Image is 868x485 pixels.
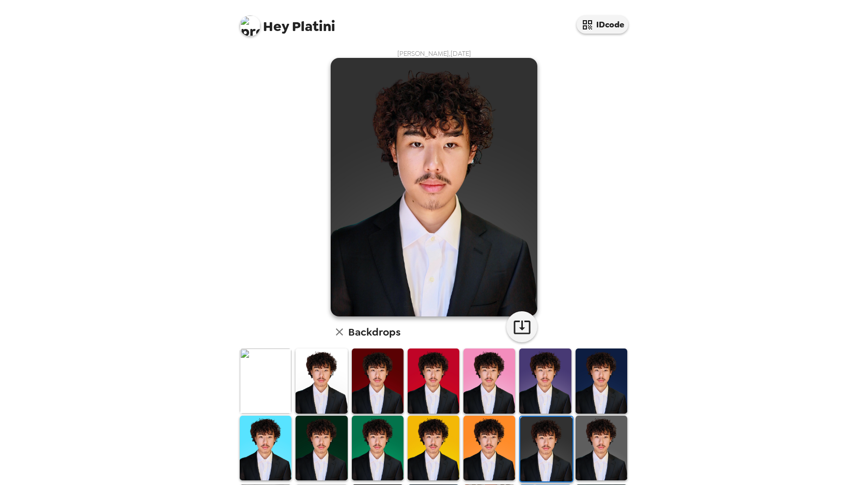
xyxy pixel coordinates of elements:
[397,49,471,58] span: [PERSON_NAME] , [DATE]
[240,16,260,36] img: profile pic
[348,324,400,340] h6: Backdrops
[331,58,537,316] img: user
[240,10,335,34] span: Platini
[263,17,289,36] span: Hey
[577,16,628,34] button: IDcode
[240,348,291,413] img: Original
